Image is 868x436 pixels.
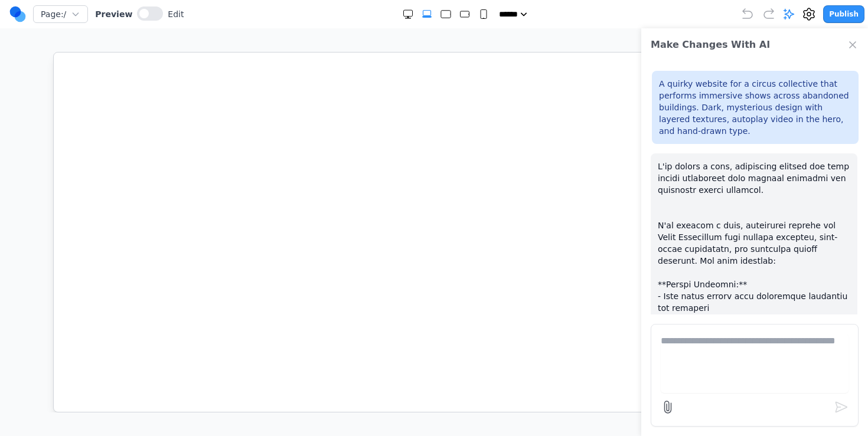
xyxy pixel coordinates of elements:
button: Page:/ [33,5,88,23]
button: Small [478,8,490,20]
span: Preview [95,8,132,20]
button: Large [440,8,452,20]
button: Close Chat [847,39,859,51]
button: Publish [823,5,864,23]
button: Undo [740,7,755,21]
p: A quirky website for a circus collective that performs immersive shows across abandoned buildings... [659,78,851,137]
span: Page: / [41,8,66,20]
iframe: Preview [53,52,815,412]
button: Medium [459,8,471,20]
h2: Make Changes With AI [651,38,770,52]
button: Double Extra Large [402,8,414,20]
span: Edit [168,8,184,20]
button: Extra Large [421,8,433,20]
